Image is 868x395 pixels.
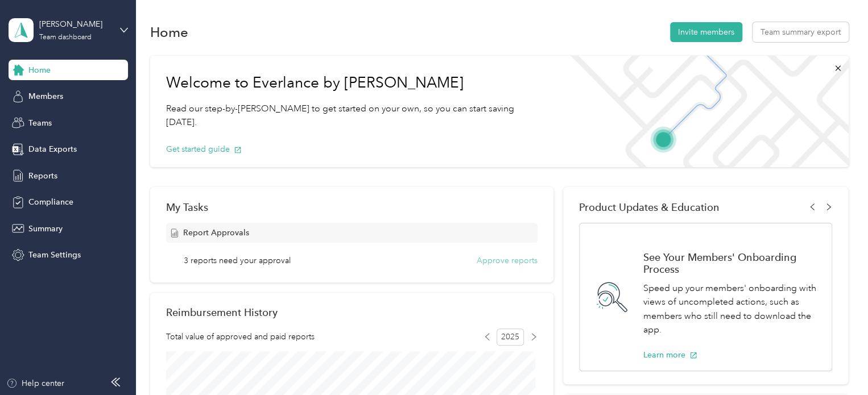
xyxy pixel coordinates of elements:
[28,90,63,102] span: Members
[497,329,524,346] span: 2025
[28,249,81,261] span: Team Settings
[804,331,868,395] iframe: Everlance-gr Chat Button Frame
[643,251,820,275] h1: See Your Members' Onboarding Process
[6,377,64,389] button: Help center
[477,255,538,267] button: Approve reports
[166,331,315,343] span: Total value of approved and paid reports
[670,22,742,42] button: Invite members
[643,281,820,337] p: Speed up your members' onboarding with views of uncompleted actions, such as members who still ne...
[28,64,51,76] span: Home
[643,349,697,361] button: Learn more
[166,102,544,130] p: Read our step-by-[PERSON_NAME] to get started on your own, so you can start saving [DATE].
[559,56,848,167] img: Welcome to everlance
[166,201,538,213] div: My Tasks
[183,227,249,239] span: Report Approvals
[166,143,242,155] button: Get started guide
[28,196,73,208] span: Compliance
[28,223,63,235] span: Summary
[39,34,92,41] div: Team dashboard
[39,18,110,30] div: [PERSON_NAME]
[166,74,544,92] h1: Welcome to Everlance by [PERSON_NAME]
[28,143,77,155] span: Data Exports
[753,22,849,42] button: Team summary export
[579,201,720,213] span: Product Updates & Education
[184,255,291,267] span: 3 reports need your approval
[28,170,57,182] span: Reports
[28,117,52,129] span: Teams
[150,26,188,38] h1: Home
[166,306,278,318] h2: Reimbursement History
